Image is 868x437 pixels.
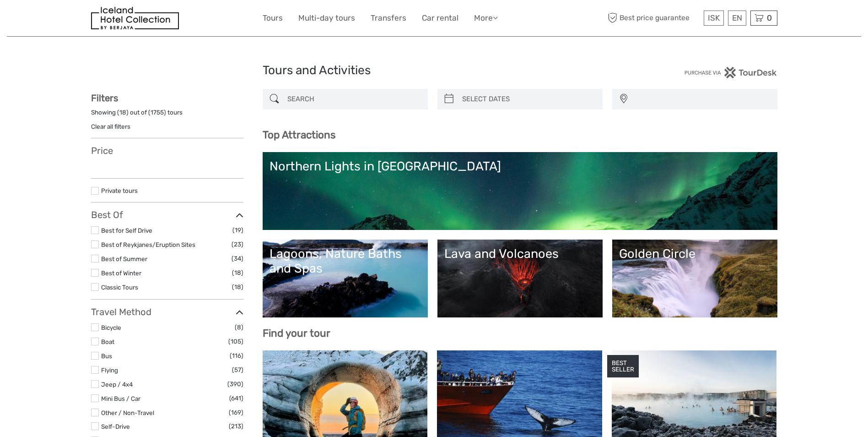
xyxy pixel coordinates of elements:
span: (116) [230,350,243,361]
a: Northern Lights in [GEOGRAPHIC_DATA] [270,159,771,223]
span: (390) [227,379,243,389]
a: Golden Circle [619,246,771,311]
div: EN [728,11,746,26]
span: (169) [229,407,243,418]
a: Best of Reykjanes/Eruption Sites [101,241,195,248]
b: Find your tour [263,327,330,339]
a: Lava and Volcanoes [444,246,596,311]
div: Lava and Volcanoes [444,246,596,261]
a: Tours [263,11,283,25]
a: Classic Tours [101,284,138,291]
span: ISK [708,13,720,22]
span: (57) [232,365,243,375]
h3: Price [91,145,243,156]
span: (34) [232,253,243,264]
img: 481-8f989b07-3259-4bb0-90ed-3da368179bdc_logo_small.jpg [91,7,179,29]
strong: Filters [91,93,118,104]
div: BEST SELLER [607,355,639,378]
a: Mini Bus / Car [101,395,140,402]
span: 0 [766,13,773,22]
a: Multi-day tours [298,11,355,25]
a: Clear all filters [91,123,130,130]
img: PurchaseViaTourDesk.png [684,67,777,78]
a: Flying [101,366,118,374]
label: 18 [119,108,126,117]
span: (23) [232,239,243,250]
a: Jeep / 4x4 [101,381,133,388]
a: Bus [101,352,112,360]
a: Self-Drive [101,423,130,430]
a: Lagoons, Nature Baths and Spas [270,246,421,311]
div: Showing ( ) out of ( ) tours [91,108,243,122]
b: Top Attractions [263,129,335,141]
a: Boat [101,338,114,345]
label: 1755 [151,108,164,117]
div: Golden Circle [619,246,771,261]
h3: Travel Method [91,306,243,317]
div: Northern Lights in [GEOGRAPHIC_DATA] [270,159,771,174]
span: (8) [235,322,243,333]
a: Best of Winter [101,269,141,277]
a: Transfers [371,11,406,25]
a: Other / Non-Travel [101,409,154,416]
h1: Tours and Activities [263,63,606,78]
a: Bicycle [101,324,121,331]
div: Lagoons, Nature Baths and Spas [270,246,421,276]
a: More [474,11,498,25]
span: (18) [232,282,243,292]
span: Best price guarantee [606,11,701,26]
span: (19) [232,225,243,235]
input: SELECT DATES [458,91,598,107]
span: (641) [229,393,243,404]
h3: Best Of [91,209,243,220]
input: SEARCH [284,91,423,107]
a: Best for Self Drive [101,227,152,234]
span: (213) [229,421,243,432]
a: Private tours [101,187,138,194]
span: (105) [228,336,243,347]
a: Car rental [422,11,458,25]
span: (18) [232,268,243,278]
a: Best of Summer [101,255,147,262]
